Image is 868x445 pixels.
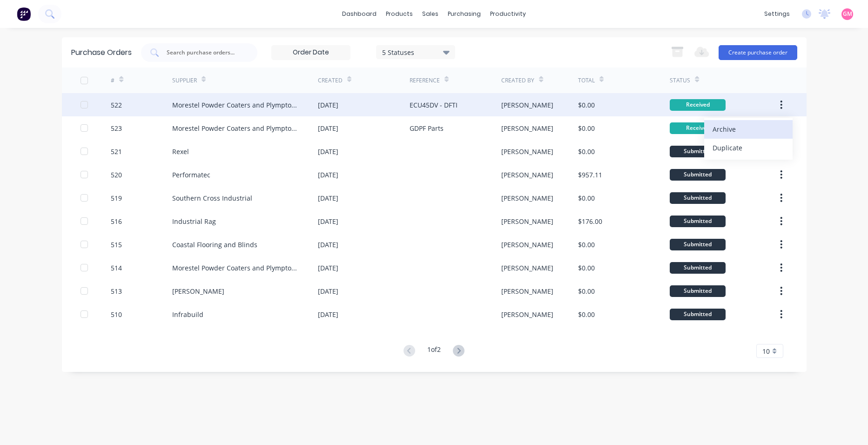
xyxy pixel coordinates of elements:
div: [PERSON_NAME] [501,147,553,156]
div: sales [417,7,443,21]
div: Received [670,122,726,134]
div: Created [318,76,343,85]
div: Reference [410,76,440,85]
div: Created By [501,76,534,85]
div: Submitted [670,309,726,320]
div: Duplicate [713,141,784,155]
div: [PERSON_NAME] [501,193,553,203]
div: [DATE] [318,170,338,180]
div: 1 of 2 [427,344,441,358]
div: Performatec [172,170,210,180]
div: [PERSON_NAME] [501,286,553,296]
div: $176.00 [578,216,602,226]
div: # [111,76,114,85]
div: $957.11 [578,170,602,180]
div: [PERSON_NAME] [501,170,553,180]
div: $0.00 [578,100,595,110]
div: purchasing [443,7,485,21]
div: Morestel Powder Coaters and Plympton Grit Blasting [172,263,299,273]
div: [DATE] [318,216,338,226]
div: 515 [111,240,122,249]
div: 523 [111,123,122,133]
div: Received [670,99,726,111]
div: 519 [111,193,122,203]
div: $0.00 [578,123,595,133]
div: products [381,7,417,21]
div: productivity [485,7,531,21]
div: [DATE] [318,193,338,203]
div: Submitted [670,146,726,157]
div: [PERSON_NAME] [501,240,553,249]
div: [DATE] [318,100,338,110]
div: Submitted [670,169,726,181]
div: $0.00 [578,263,595,273]
div: Submitted [670,285,726,297]
div: [DATE] [318,147,338,156]
div: 514 [111,263,122,273]
div: Coastal Flooring and Blinds [172,240,257,249]
div: 522 [111,100,122,110]
div: Supplier [172,76,197,85]
div: Infrabuild [172,310,203,319]
input: Search purchase orders... [166,48,243,57]
div: Submitted [670,216,726,227]
div: 516 [111,216,122,226]
div: 510 [111,310,122,319]
div: [PERSON_NAME] [501,100,553,110]
div: $0.00 [578,240,595,249]
div: settings [760,7,794,21]
div: Total [578,76,595,85]
div: Archive [713,122,784,136]
div: [PERSON_NAME] [501,263,553,273]
div: 521 [111,147,122,156]
input: Order Date [272,46,350,60]
div: ECU45DV - DFTI [410,100,458,110]
div: Morestel Powder Coaters and Plympton Grit Blasting [172,123,299,133]
div: [PERSON_NAME] [501,123,553,133]
div: $0.00 [578,310,595,319]
div: [PERSON_NAME] [501,216,553,226]
div: [DATE] [318,310,338,319]
span: GM [843,10,852,18]
div: $0.00 [578,193,595,203]
div: Southern Cross Industrial [172,193,252,203]
div: $0.00 [578,147,595,156]
button: Create purchase order [719,45,797,60]
span: 10 [762,346,770,356]
div: [DATE] [318,123,338,133]
div: $0.00 [578,286,595,296]
div: Rexel [172,147,189,156]
div: 5 Statuses [382,47,449,57]
div: Submitted [670,239,726,250]
div: Submitted [670,262,726,274]
div: Morestel Powder Coaters and Plympton Grit Blasting [172,100,299,110]
div: GDPF Parts [410,123,444,133]
div: 520 [111,170,122,180]
div: [PERSON_NAME] [172,286,224,296]
div: Purchase Orders [71,47,132,58]
a: dashboard [337,7,381,21]
div: Status [670,76,690,85]
div: [DATE] [318,240,338,249]
div: [DATE] [318,263,338,273]
div: Submitted [670,192,726,204]
div: [DATE] [318,286,338,296]
img: Factory [17,7,31,21]
div: Industrial Rag [172,216,216,226]
div: [PERSON_NAME] [501,310,553,319]
div: 513 [111,286,122,296]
